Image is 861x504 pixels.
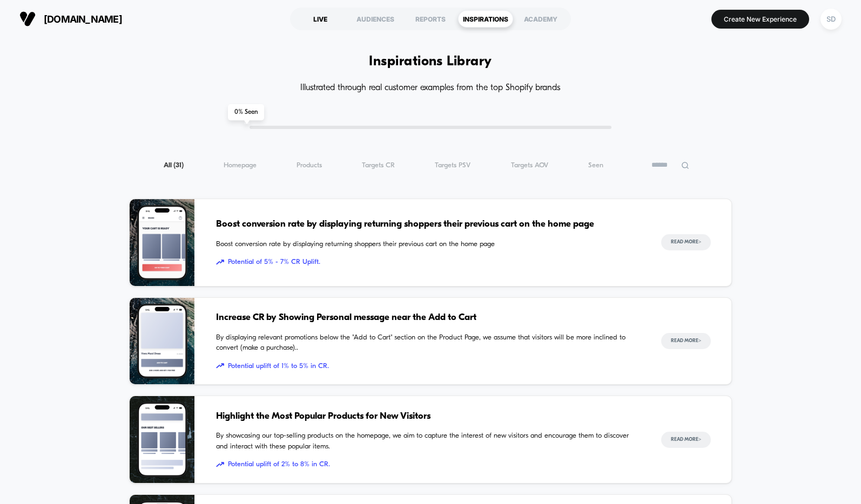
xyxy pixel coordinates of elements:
[817,8,845,30] button: SD
[216,239,640,250] span: Boost conversion rate by displaying returning shoppers their previous cart on the home page
[458,10,513,28] div: INSPIRATIONS
[588,161,603,169] span: Seen
[216,459,640,470] span: Potential uplift of 2% to 8% in CR.
[130,298,194,385] img: By displaying relevant promotions below the "Add to Cart" section on the Product Page, we assume ...
[348,10,403,28] div: AUDIENCES
[711,10,809,29] button: Create New Experience
[511,161,548,169] span: Targets AOV
[224,161,257,169] span: Homepage
[130,199,194,286] img: Boost conversion rate by displaying returning shoppers their previous cart on the home page
[216,311,640,325] span: Increase CR by Showing Personal message near the Add to Cart
[164,161,184,169] span: All
[216,332,640,353] span: By displaying relevant promotions below the "Add to Cart" section on the Product Page, we assume ...
[369,54,492,70] h1: Inspirations Library
[435,161,470,169] span: Targets PSV
[216,257,640,268] span: Potential of 5% - 7% CR Uplift.
[661,432,711,448] button: Read More>
[129,83,732,93] h4: Illustrated through real customer examples from the top Shopify brands
[513,10,568,28] div: ACADEMY
[293,10,348,28] div: LIVE
[216,217,640,231] span: Boost conversion rate by displaying returning shoppers their previous cart on the home page
[216,361,640,372] span: Potential uplift of 1% to 5% in CR.
[173,162,184,169] span: ( 31 )
[228,104,264,120] span: 0 % Seen
[362,161,395,169] span: Targets CR
[19,11,36,27] img: Visually logo
[403,10,458,28] div: REPORTS
[130,396,194,483] img: By showcasing our top-selling products on the homepage, we aim to capture the interest of new vis...
[16,10,125,28] button: [DOMAIN_NAME]
[216,431,640,452] span: By showcasing our top-selling products on the homepage, we aim to capture the interest of new vis...
[216,410,640,424] span: Highlight the Most Popular Products for New Visitors
[661,333,711,349] button: Read More>
[297,161,322,169] span: Products
[661,234,711,250] button: Read More>
[820,9,842,30] div: SD
[44,13,122,25] span: [DOMAIN_NAME]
